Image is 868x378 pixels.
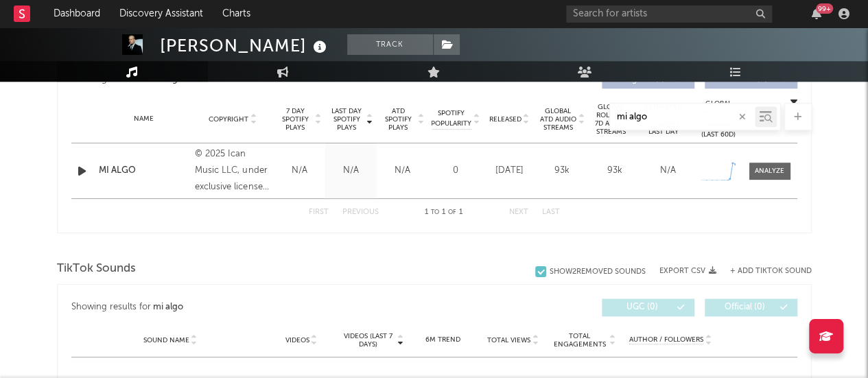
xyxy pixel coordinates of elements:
[698,99,739,140] div: Global Streaming Trend (Last 60D)
[552,332,607,349] span: Total Engagements
[705,298,797,316] button: Official(0)
[542,209,560,216] button: Last
[566,5,772,23] input: Search for artists
[410,335,474,345] div: 6M Trend
[285,336,309,344] span: Videos
[812,8,821,19] button: 99+
[659,267,716,275] button: Export CSV
[716,268,812,275] button: + Add TikTok Sound
[714,303,777,311] span: Official ( 0 )
[539,164,585,178] div: 93k
[487,336,530,344] span: Total Views
[195,146,270,196] div: © 2025 Ican Music LLC, under exclusive license to Warner Music Latina Inc.
[645,164,691,178] div: N/A
[160,34,330,57] div: [PERSON_NAME]
[486,164,532,178] div: [DATE]
[57,261,136,277] span: TikTok Sounds
[431,209,439,215] span: to
[406,204,482,221] div: 1 1 1
[342,209,379,216] button: Previous
[432,164,480,178] div: 0
[448,209,456,215] span: of
[730,268,812,275] button: + Add TikTok Sound
[602,298,694,316] button: UGC(0)
[277,164,322,178] div: N/A
[347,34,433,55] button: Track
[610,112,755,123] input: Search by song name or URL
[99,164,189,178] a: MI ALGO
[509,209,528,216] button: Next
[592,164,638,178] div: 93k
[816,3,833,14] div: 99 +
[329,164,373,178] div: N/A
[611,303,674,311] span: UGC ( 0 )
[71,298,434,316] div: Showing results for
[629,335,703,344] span: Author / Followers
[340,332,395,349] span: Videos (last 7 days)
[153,299,183,316] div: mi algo
[143,336,189,344] span: Sound Name
[309,209,329,216] button: First
[550,268,646,276] div: Show 2 Removed Sounds
[380,164,425,178] div: N/A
